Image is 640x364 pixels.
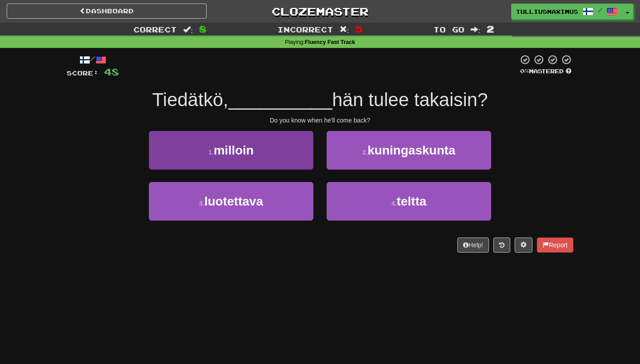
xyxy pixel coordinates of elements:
[327,182,491,221] button: 4.teltta
[516,8,578,16] span: tulliusmaximus
[457,237,489,253] button: Help!
[277,25,333,34] span: Incorrect
[67,116,573,125] div: Do you know when he'll come back?
[152,89,228,110] span: Tiedätkö,
[511,4,622,20] a: tulliusmaximus /
[149,131,313,170] button: 1.milloin
[204,194,263,208] span: luotettava
[149,182,313,221] button: 3.luotettava
[220,4,420,19] a: Clozemaster
[332,89,488,110] span: hän tulee takaisin?
[228,89,332,110] span: __________
[7,4,207,19] a: Dashboard
[327,131,491,170] button: 2.kuningaskunta
[537,237,573,253] button: Report
[392,200,397,207] small: 4 .
[518,67,573,75] div: Mastered
[396,194,426,208] span: teltta
[67,69,99,77] span: Score:
[340,26,349,33] span: :
[67,54,119,65] div: /
[214,143,254,157] span: milloin
[471,26,480,33] span: :
[493,237,510,253] button: Round history (alt+y)
[183,26,193,33] span: :
[208,149,214,156] small: 1 .
[598,7,602,13] span: /
[199,200,204,207] small: 3 .
[487,24,494,34] span: 2
[433,25,464,34] span: To go
[133,25,177,34] span: Correct
[305,39,355,45] strong: Fluency Fast Track
[104,66,119,77] span: 48
[199,24,207,34] span: 8
[362,149,368,156] small: 2 .
[355,24,363,34] span: 5
[368,143,456,157] span: kuningaskunta
[520,67,529,75] span: 0 %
